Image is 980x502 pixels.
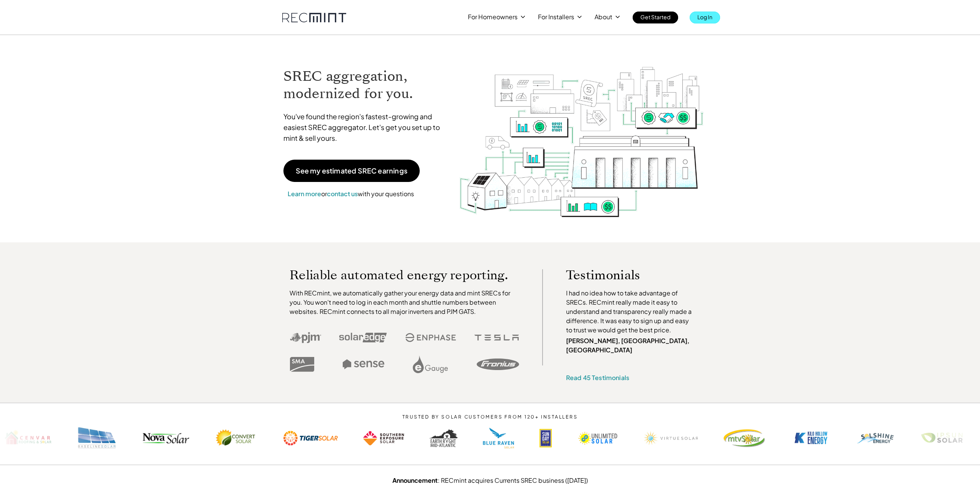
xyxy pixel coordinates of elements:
p: About [595,12,612,22]
h1: SREC aggregation, modernized for you. [283,68,447,102]
p: [PERSON_NAME], [GEOGRAPHIC_DATA], [GEOGRAPHIC_DATA] [566,336,695,355]
a: Get Started [633,12,678,23]
p: Reliable automated energy reporting. [290,269,519,281]
p: or with your questions [283,189,418,199]
a: Learn more [288,190,321,198]
p: You've found the region's fastest-growing and easiest SREC aggregator. Let's get you set up to mi... [283,111,447,143]
p: With RECmint, we automatically gather your energy data and mint SRECs for you. You won't need to ... [290,289,519,316]
strong: Announcement [392,476,438,484]
a: Announcement: RECmint acquires Currents SREC business ([DATE]) [392,476,588,484]
a: Log In [690,12,720,23]
a: Read 45 Testimonials [566,374,629,382]
img: RECmint value cycle [459,47,704,219]
a: contact us [327,190,358,198]
p: For Homeowners [468,12,518,22]
p: See my estimated SREC earnings [296,167,407,174]
p: Log In [697,12,712,22]
p: Testimonials [566,269,681,281]
p: I had no idea how to take advantage of SRECs. RECmint really made it easy to understand and trans... [566,289,695,335]
p: Get Started [640,12,670,22]
a: See my estimated SREC earnings [283,160,420,182]
p: For Installers [538,12,574,22]
p: TRUSTED BY SOLAR CUSTOMERS FROM 120+ INSTALLERS [379,414,601,420]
